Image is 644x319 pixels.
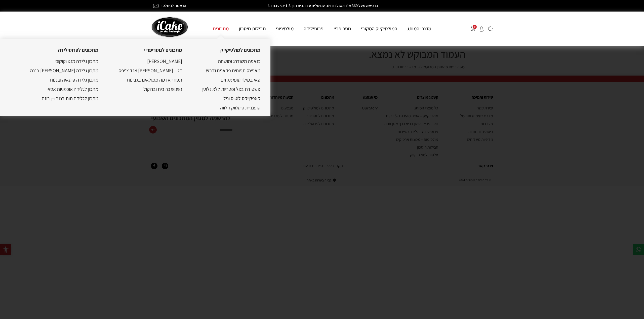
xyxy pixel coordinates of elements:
[234,25,271,32] a: חבילות חיסכון
[127,77,182,83] a: תפוחי אדמה ממולאים בגבינות
[147,58,182,65] a: [PERSON_NAME]
[299,25,329,32] a: פרוטילידה
[470,26,476,31] button: פתח עגלת קניות צדדית
[160,3,186,8] a: הרשמה לניוזלטר
[144,47,182,53] a: מתכונים לנוטריפריי
[329,25,356,32] a: נוטריפריי
[58,47,98,53] a: מתכונים לפרוטילידה
[30,67,98,74] a: מתכון גלידה [PERSON_NAME] בננה
[142,86,182,92] a: נשנוש כרובית וברוקולי
[55,58,98,65] a: מתכון גלידה מנגו וקוקוס
[225,4,421,8] h2: ברכישה מעל 369 ש"ח משלוח חינם עם שליח עד הבית תוך 1-3 ימי עבודה!
[42,95,98,102] a: מתכון לגלידה תות בננה ויין רוזה
[47,86,98,92] a: מתכון לגלידה אוכמניות אסאי
[202,86,260,92] a: פשטידת בצל ופטריות ללא גלוטן
[223,95,260,102] a: קאפקייקס לוטוס וניל
[356,25,402,32] a: המולטיקייק המקורי
[118,67,182,74] a: דג – [PERSON_NAME] אנד צ'יפס
[206,67,260,74] a: מאפינס תפוחים פקאנים ודבש
[218,58,260,65] a: כנאפה משודרג ומושחת
[402,25,436,32] a: מוצרי המותג
[50,77,98,83] a: מתכון גלידה פיטאיה ובננות
[470,26,476,31] img: shopping-cart.png
[220,104,260,111] a: סופגניית פיסטוק חלווה
[220,47,260,53] a: מתכונים למולטיקייק
[221,77,260,83] a: פאי במילוי טופי אגוזים
[473,25,477,29] span: 0
[271,25,299,32] a: מולטיפופ
[208,25,234,32] a: מתכונים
